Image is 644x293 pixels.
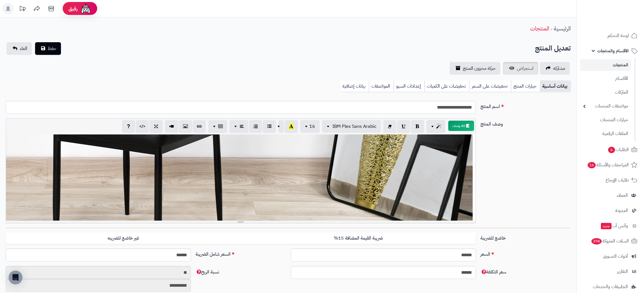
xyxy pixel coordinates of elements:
[580,219,641,233] a: وآتس آبجديد
[394,80,424,92] a: إعدادات السيو
[15,3,30,16] a: تحديثات المنصة
[48,45,56,52] span: حفظ
[580,59,631,71] a: المنتجات
[554,24,571,33] a: الرئيسية
[469,80,511,92] a: تخفيضات على السعر
[608,146,615,153] span: 6
[193,248,288,258] label: السعر شامل الضريبة
[535,43,571,54] h2: تعديل المنتج
[9,271,22,284] div: Open Intercom Messenger
[424,80,469,92] a: تخفيضات على الكميات
[580,173,641,187] a: طلبات الإرجاع
[580,249,641,263] a: أدوات التسويق
[580,86,631,99] a: الماركات
[597,47,629,55] span: الأقسام والمنتجات
[587,161,629,169] span: المراجعات والأسئلة
[80,3,91,14] img: ai-face.png
[369,80,394,92] a: المواصفات
[605,7,639,20] img: logo-2.png
[309,123,315,130] span: 16
[6,232,241,244] label: غير خاضع للضريبه
[580,72,631,85] a: الأقسام
[605,176,629,184] span: طلبات الإرجاع
[587,162,596,169] span: 16
[591,237,629,245] span: السلات المتروكة
[480,269,506,275] span: سعر التكلفة
[607,146,629,154] span: الطلبات
[540,80,571,92] a: بيانات أساسية
[540,62,570,75] a: مشاركه
[615,207,628,215] span: المدونة
[580,100,631,112] a: مواصفات المنتجات
[580,158,641,172] a: المراجعات والأسئلة16
[593,283,628,291] span: التطبيقات والخدمات
[195,269,219,275] span: نسبة الربح
[591,238,602,245] span: 398
[580,234,641,248] a: السلات المتروكة398
[617,191,628,199] span: العملاء
[478,248,573,258] label: السعر
[580,188,641,202] a: العملاء
[7,42,32,55] a: الغاء
[450,62,500,75] a: حركة مخزون المنتج
[68,5,78,12] span: رفيق
[600,222,628,230] span: وآتس آب
[503,62,538,75] a: استعراض
[553,65,565,72] span: مشاركه
[300,120,320,133] button: 16
[517,65,534,72] span: استعراض
[607,32,629,40] span: لوحة التحكم
[580,265,641,278] a: التقارير
[322,120,381,133] button: IBM Plex Sans Arabic
[20,45,27,52] span: الغاء
[580,143,641,157] a: الطلبات6
[603,252,628,260] span: أدوات التسويق
[580,29,641,43] a: لوحة التحكم
[580,114,631,126] a: خيارات المنتجات
[478,101,573,110] label: اسم المنتج
[478,232,573,242] label: خاضع للضريبة
[332,123,376,130] span: IBM Plex Sans Arabic
[511,80,540,92] a: خيارات المنتج
[601,223,612,229] span: جديد
[340,80,369,92] a: بيانات إضافية
[241,232,476,244] label: ضريبة القيمة المضافة 15%
[617,267,628,275] span: التقارير
[35,42,61,55] button: حفظ
[478,118,573,128] label: وصف المنتج
[448,121,474,131] button: 📝 AI وصف
[580,204,641,217] a: المدونة
[530,24,549,33] a: المنتجات
[463,65,496,72] span: حركة مخزون المنتج
[580,128,631,140] a: الملفات الرقمية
